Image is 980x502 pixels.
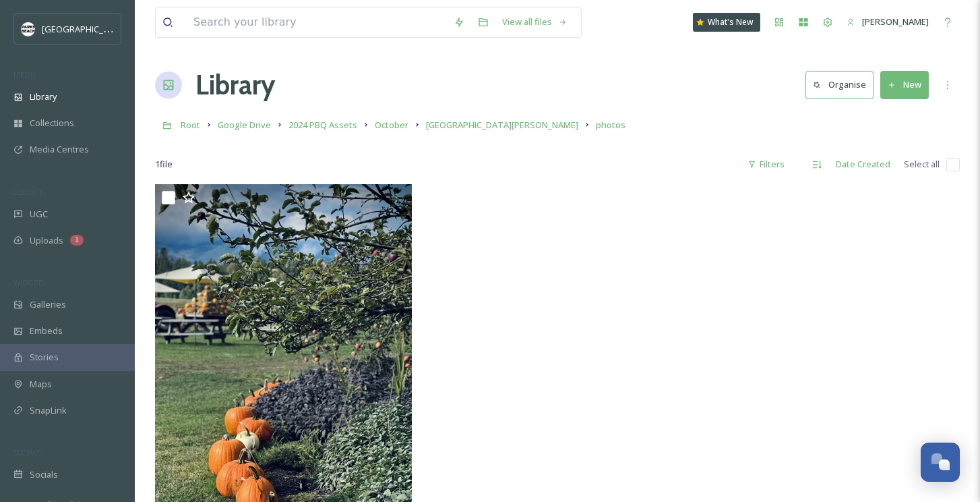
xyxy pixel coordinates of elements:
[30,90,57,103] span: Library
[288,117,357,133] a: 2024 PBQ Assets
[829,151,897,177] div: Date Created
[495,9,574,35] a: View all files
[288,119,357,131] span: 2024 PBQ Assets
[862,16,929,28] span: [PERSON_NAME]
[13,277,44,287] span: WIDGETS
[805,71,874,99] button: Organise
[693,13,760,32] a: What's New
[30,404,67,417] span: SnapLink
[30,234,63,247] span: Uploads
[181,117,200,133] a: Root
[426,117,578,133] a: [GEOGRAPHIC_DATA][PERSON_NAME]
[596,119,625,131] span: photos
[30,351,59,364] span: Stories
[22,22,35,36] img: parks%20beach.jpg
[375,117,408,133] a: October
[904,158,940,171] span: Select all
[880,71,929,99] button: New
[30,378,52,391] span: Maps
[840,9,936,35] a: [PERSON_NAME]
[218,117,271,133] a: Google Drive
[155,158,173,171] span: 1 file
[42,22,162,35] span: [GEOGRAPHIC_DATA] Tourism
[13,69,37,80] span: MEDIA
[181,119,200,131] span: Root
[30,208,48,221] span: UGC
[30,117,74,130] span: Collections
[30,325,63,337] span: Embeds
[30,298,66,311] span: Galleries
[187,7,447,37] input: Search your library
[218,119,271,131] span: Google Drive
[13,187,42,197] span: COLLECT
[596,117,625,133] a: photos
[375,119,408,131] span: October
[70,235,84,246] div: 1
[426,119,578,131] span: [GEOGRAPHIC_DATA][PERSON_NAME]
[805,71,880,99] a: Organise
[195,65,275,105] a: Library
[921,443,960,482] button: Open Chat
[30,468,58,481] span: Socials
[13,447,40,457] span: SOCIALS
[30,143,89,156] span: Media Centres
[741,151,791,177] div: Filters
